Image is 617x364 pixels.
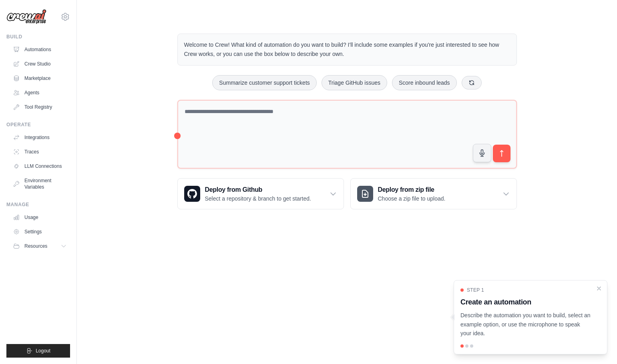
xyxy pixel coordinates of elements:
button: Logout [6,344,70,358]
div: Manage [6,201,70,208]
a: Environment Variables [10,174,70,193]
a: Tool Registry [10,101,70,113]
span: Step 1 [467,287,484,293]
div: Build [6,34,70,40]
p: Welcome to Crew! What kind of automation do you want to build? I'll include some examples if you'... [184,40,510,59]
a: LLM Connections [10,160,70,173]
img: Logo [6,9,46,24]
button: Summarize customer support tickets [212,75,316,90]
a: Traces [10,145,70,158]
span: Logout [36,348,50,354]
button: Score inbound leads [392,75,457,90]
span: Resources [24,243,47,249]
button: Triage GitHub issues [322,75,387,90]
button: Resources [10,240,70,253]
p: Describe the automation you want to build, select an example option, or use the microphone to spe... [460,311,591,338]
h3: Deploy from zip file [378,185,446,195]
a: Settings [10,225,70,238]
h3: Create an automation [460,296,591,308]
a: Automations [10,43,70,56]
p: Select a repository & branch to get started. [205,195,311,203]
div: Operate [6,121,70,128]
a: Crew Studio [10,58,70,70]
a: Marketplace [10,72,70,85]
p: Choose a zip file to upload. [378,195,446,203]
button: Close walkthrough [596,285,602,292]
a: Integrations [10,131,70,144]
a: Agents [10,86,70,99]
a: Usage [10,211,70,224]
h3: Deploy from Github [205,185,311,195]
